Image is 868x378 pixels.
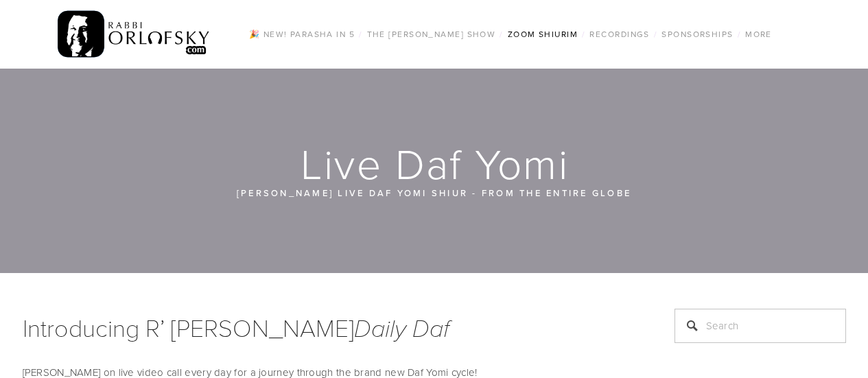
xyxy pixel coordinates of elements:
[105,185,764,200] p: [PERSON_NAME] live Daf Yomi shiur - from the entire globe
[23,141,847,185] h1: Live Daf Yomi
[738,28,741,40] span: /
[500,28,503,40] span: /
[363,25,500,43] a: The [PERSON_NAME] Show
[23,309,640,348] h1: Introducing R’ [PERSON_NAME]
[741,25,776,43] a: More
[675,309,846,343] input: Search
[245,25,359,43] a: 🎉 NEW! Parasha in 5
[657,25,737,43] a: Sponsorships
[58,8,211,61] img: RabbiOrlofsky.com
[354,315,449,344] em: Daily Daf
[654,28,657,40] span: /
[504,25,582,43] a: Zoom Shiurim
[582,28,585,40] span: /
[585,25,653,43] a: Recordings
[359,28,362,40] span: /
